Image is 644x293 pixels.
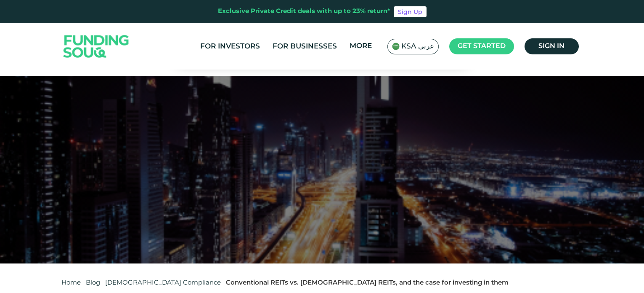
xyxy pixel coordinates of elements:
[392,43,400,50] img: SA Flag
[525,38,579,54] a: Sign in
[458,43,506,49] span: Get started
[105,280,221,286] a: [DEMOGRAPHIC_DATA] Compliance
[218,7,390,16] div: Exclusive Private Credit deals with up to 23% return*
[401,42,434,51] span: KSA عربي
[270,40,339,54] a: For Businesses
[55,25,138,68] img: Logo
[198,40,262,54] a: For Investors
[538,43,564,49] span: Sign in
[350,43,372,50] span: More
[86,280,100,286] a: Blog
[61,280,81,286] a: Home
[226,278,509,288] div: Conventional REITs vs. [DEMOGRAPHIC_DATA] REITs, and the case for investing in them
[394,6,427,17] a: Sign Up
